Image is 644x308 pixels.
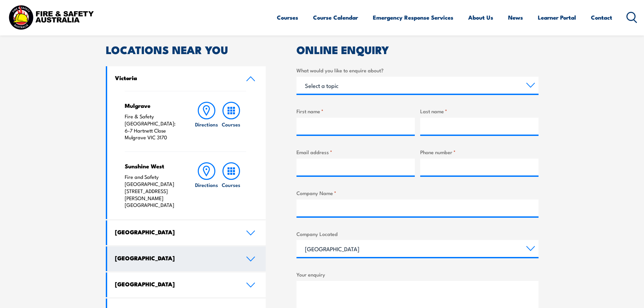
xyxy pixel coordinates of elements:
[115,74,236,81] h4: Victoria
[277,8,298,26] a: Courses
[125,113,181,141] p: Fire & Safety [GEOGRAPHIC_DATA]: 6-7 Hartnett Close Mulgrave VIC 3170
[115,228,236,236] h4: [GEOGRAPHIC_DATA]
[538,8,576,26] a: Learner Portal
[313,8,358,26] a: Course Calendar
[125,102,181,109] h4: Mulgrave
[107,273,266,297] a: [GEOGRAPHIC_DATA]
[420,107,539,115] label: Last name
[194,162,219,209] a: Directions
[296,230,539,238] label: Company Located
[107,66,266,91] a: Victoria
[219,102,243,141] a: Courses
[296,107,415,115] label: First name
[107,220,266,245] a: [GEOGRAPHIC_DATA]
[296,189,539,197] label: Company Name
[296,66,539,74] label: What would you like to enquire about?
[125,173,181,209] p: Fire and Safety [GEOGRAPHIC_DATA] [STREET_ADDRESS][PERSON_NAME] [GEOGRAPHIC_DATA]
[219,162,243,209] a: Courses
[194,102,219,141] a: Directions
[106,45,266,54] h2: LOCATIONS NEAR YOU
[591,8,612,26] a: Contact
[296,45,539,54] h2: ONLINE ENQUIRY
[420,148,539,156] label: Phone number
[222,181,240,188] h6: Courses
[222,121,240,128] h6: Courses
[296,148,415,156] label: Email address
[296,270,539,278] label: Your enquiry
[125,162,181,170] h4: Sunshine West
[115,280,236,288] h4: [GEOGRAPHIC_DATA]
[468,8,493,26] a: About Us
[195,181,218,188] h6: Directions
[508,8,523,26] a: News
[195,121,218,128] h6: Directions
[115,254,236,262] h4: [GEOGRAPHIC_DATA]
[107,246,266,271] a: [GEOGRAPHIC_DATA]
[373,8,453,26] a: Emergency Response Services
